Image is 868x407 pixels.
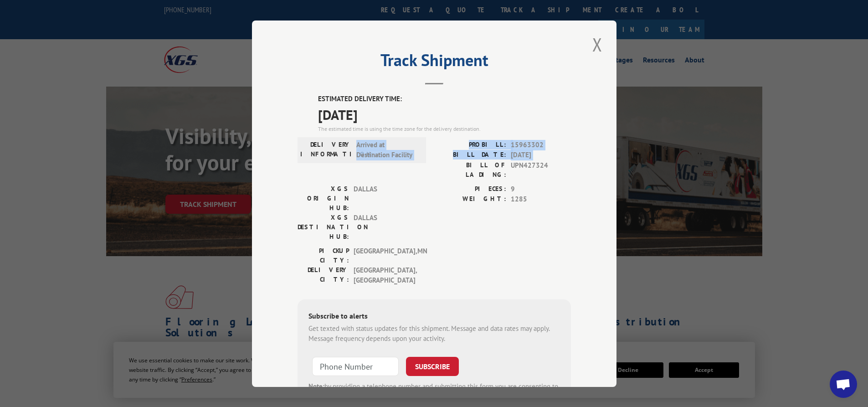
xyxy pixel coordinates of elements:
[308,323,560,344] div: Get texted with status updates for this shipment. Message and data rates may apply. Message frequ...
[298,184,349,212] label: XGS ORIGIN HUB:
[434,184,506,194] label: PIECES:
[298,54,571,71] h2: Track Shipment
[434,139,506,150] label: PROBILL:
[298,212,349,241] label: XGS DESTINATION HUB:
[354,265,415,285] span: [GEOGRAPHIC_DATA] , [GEOGRAPHIC_DATA]
[511,150,571,160] span: [DATE]
[312,356,399,376] input: Phone Number
[300,139,352,160] label: DELIVERY INFORMATION:
[354,246,415,265] span: [GEOGRAPHIC_DATA] , MN
[318,104,571,124] span: [DATE]
[511,139,571,150] span: 15963302
[406,356,459,376] button: SUBSCRIBE
[356,139,418,160] span: Arrived at Destination Facility
[434,150,506,160] label: BILL DATE:
[434,194,506,205] label: WEIGHT:
[590,32,605,57] button: Close modal
[308,310,560,323] div: Subscribe to alerts
[830,371,857,398] a: Open chat
[318,124,571,133] div: The estimated time is using the time zone for the delivery destination.
[354,212,415,241] span: DALLAS
[511,194,571,205] span: 1285
[354,184,415,212] span: DALLAS
[298,265,349,285] label: DELIVERY CITY:
[318,94,571,104] label: ESTIMATED DELIVERY TIME:
[298,246,349,265] label: PICKUP CITY:
[511,160,571,179] span: UPN427324
[434,160,506,179] label: BILL OF LADING:
[511,184,571,194] span: 9
[308,381,324,390] strong: Note:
